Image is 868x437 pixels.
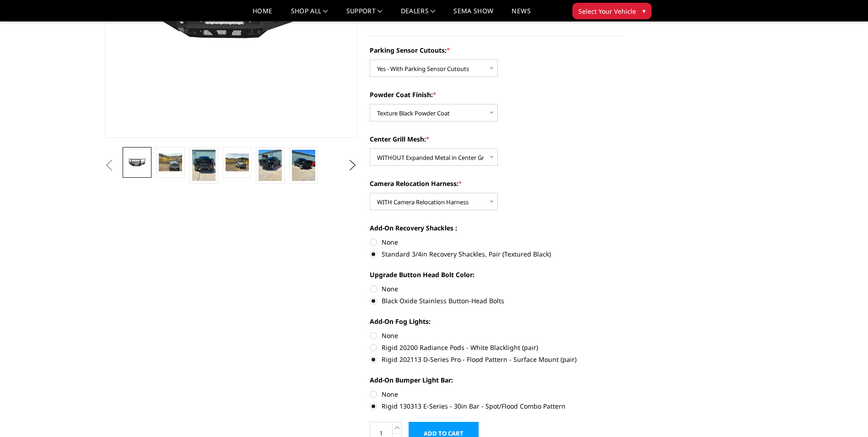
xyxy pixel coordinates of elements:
label: Center Grill Mesh: [370,134,622,144]
label: None [370,331,622,340]
img: 2024-2025 GMC 2500-3500 - Freedom Series - Extreme Front Bumper [125,157,149,168]
span: Select Your Vehicle [578,6,636,16]
img: 2024-2025 GMC 2500-3500 - Freedom Series - Extreme Front Bumper [192,150,216,181]
label: Powder Coat Finish: [370,90,622,99]
label: Upgrade Button Head Bolt Color: [370,270,622,279]
img: 2024-2025 GMC 2500-3500 - Freedom Series - Extreme Front Bumper [226,153,249,171]
label: Parking Sensor Cutouts: [370,45,622,55]
label: Rigid 20200 Radiance Pods - White Blacklight (pair) [370,343,622,352]
img: 2024-2025 GMC 2500-3500 - Freedom Series - Extreme Front Bumper [159,153,182,171]
button: Select Your Vehicle [572,3,652,19]
label: Rigid 202113 D-Series Pro - Flood Pattern - Surface Mount (pair) [370,355,622,364]
label: Standard 3/4in Recovery Shackles, Pair (Textured Black) [370,249,622,259]
button: Previous [102,158,116,172]
a: News [512,8,530,21]
a: Home [253,8,272,21]
label: Add-On Bumper Light Bar: [370,375,622,385]
img: 2024-2025 GMC 2500-3500 - Freedom Series - Extreme Front Bumper [259,150,282,181]
a: SEMA Show [453,8,493,21]
label: None [370,284,622,294]
a: Support [346,8,383,21]
label: Rigid 130313 E-Series - 30in Bar - Spot/Flood Combo Pattern [370,401,622,411]
button: Next [345,158,359,172]
label: Camera Relocation Harness: [370,179,622,188]
span: ▾ [642,6,646,16]
label: None [370,237,622,247]
a: Dealers [401,8,436,21]
label: Black Oxide Stainless Button-Head Bolts [370,296,622,306]
a: shop all [291,8,328,21]
label: Add-On Recovery Shackles : [370,223,622,233]
iframe: Chat Widget [822,393,868,437]
label: None [370,389,622,399]
img: 2024-2025 GMC 2500-3500 - Freedom Series - Extreme Front Bumper [292,150,315,181]
label: Add-On Fog Lights: [370,317,622,326]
